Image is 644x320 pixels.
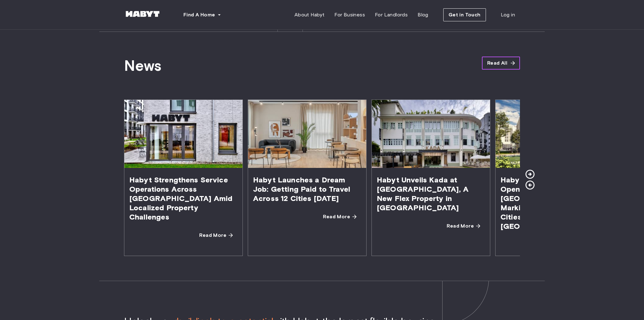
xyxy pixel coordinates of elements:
[318,211,361,223] a: Read More
[183,11,215,19] span: Find A Home
[124,57,161,75] span: News
[418,11,428,19] span: Blog
[496,168,614,238] span: Habyt Expands with a New Opening in [GEOGRAPHIC_DATA], Marking Presence in 20 Cities Across [GEOG...
[194,229,238,241] a: Read More
[501,11,515,19] span: Log in
[248,168,366,211] span: Habyt Launches a Dream Job: Getting Paid to Travel Across 12 Cities [DATE]
[482,57,520,70] a: Read All
[372,168,490,220] span: Habyt Unveils Kada at [GEOGRAPHIC_DATA], A New Flex Property in [GEOGRAPHIC_DATA]
[496,9,520,21] a: Log in
[443,8,486,21] button: Get in Touch
[334,11,365,19] span: For Business
[323,213,350,220] span: Read More
[413,9,433,21] a: Blog
[442,220,485,232] a: Read More
[370,9,413,21] a: For Landlords
[290,9,329,21] a: About Habyt
[375,11,408,19] span: For Landlords
[124,168,243,229] span: Habyt Strengthens Service Operations Across [GEOGRAPHIC_DATA] Amid Localized Property Challenges
[487,59,507,67] span: Read All
[178,9,226,21] button: Find A Home
[124,11,161,17] img: Habyt
[447,222,474,230] span: Read More
[199,232,226,239] span: Read More
[449,11,481,19] span: Get in Touch
[329,9,370,21] a: For Business
[294,11,324,19] span: About Habyt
